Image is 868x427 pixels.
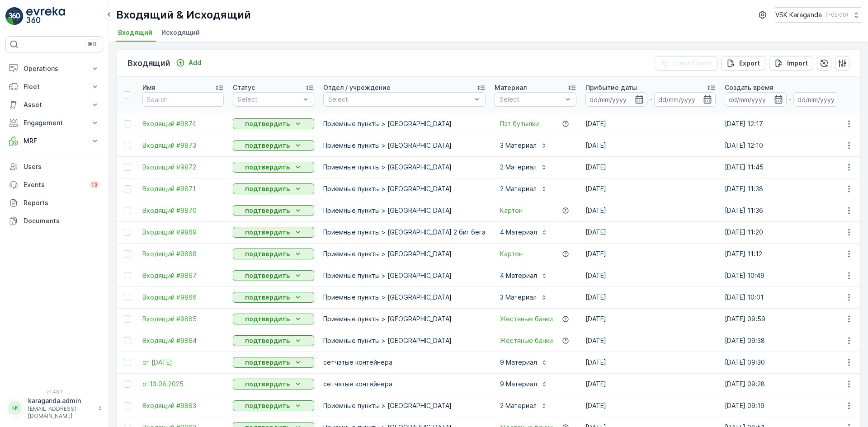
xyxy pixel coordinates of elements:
[319,286,490,308] td: Приемные пункты > [GEOGRAPHIC_DATA]
[233,83,255,92] p: Статус
[5,212,103,230] a: Documents
[124,229,131,236] div: Toggle Row Selected
[495,268,553,283] button: 4 Материал
[24,198,99,207] p: Reports
[124,380,131,388] div: Toggle Row Selected
[500,314,553,324] a: Жестяные банки
[721,56,765,70] button: Export
[24,100,85,109] p: Asset
[775,10,822,19] p: VSK Karaganda
[245,228,290,237] p: подтвердить
[725,92,787,107] input: dd/mm/yyyy
[245,401,290,410] p: подтвердить
[649,94,652,105] p: -
[319,200,490,221] td: Приемные пункты > [GEOGRAPHIC_DATA]
[5,114,103,132] button: Engagement
[319,352,490,373] td: сетчатыe контейнера
[142,293,224,302] a: Входящий #9866
[245,336,290,345] p: подтвердить
[124,402,131,409] div: Toggle Row Selected
[581,286,720,308] td: [DATE]
[24,82,85,91] p: Fleet
[581,221,720,243] td: [DATE]
[245,293,290,302] p: подтвердить
[500,249,523,258] span: Картон
[238,95,300,104] p: Select
[233,270,314,281] button: подтвердить
[581,200,720,221] td: [DATE]
[5,78,103,96] button: Fleet
[581,135,720,156] td: [DATE]
[500,293,537,302] p: 3 Материал
[673,59,712,68] p: Clear Filters
[245,271,290,280] p: подтвердить
[500,184,537,193] p: 2 Материал
[5,396,103,420] button: KKkaraganda.admin[EMAIL_ADDRESS][DOMAIN_NAME]
[581,178,720,200] td: [DATE]
[720,113,859,135] td: [DATE] 12:17
[495,399,553,413] button: 2 Материал
[245,141,290,150] p: подтвердить
[720,330,859,352] td: [DATE] 09:38
[581,330,720,352] td: [DATE]
[233,292,314,303] button: подтвердить
[124,120,131,127] div: Toggle Row Selected
[28,405,93,420] p: [EMAIL_ADDRESS][DOMAIN_NAME]
[5,389,103,394] span: v 1.48.1
[142,380,224,389] a: от13.08.2025
[142,249,224,258] span: Входящий #9868
[116,8,251,22] p: Входящий & Исходящий
[585,92,647,107] input: dd/mm/yyyy
[142,271,224,280] a: Входящий #9867
[142,314,224,324] a: Входящий #9865
[233,314,314,324] button: подтвердить
[124,185,131,192] div: Toggle Row Selected
[787,59,808,68] p: Import
[319,373,490,395] td: сетчатыe контейнера
[118,28,152,37] span: Входящий
[720,265,859,286] td: [DATE] 10:49
[720,178,859,200] td: [DATE] 11:38
[245,358,290,367] p: подтвердить
[245,314,290,324] p: подтвердить
[319,308,490,330] td: Приемные пункты > [GEOGRAPHIC_DATA]
[124,142,131,149] div: Toggle Row Selected
[500,141,537,150] p: 3 Материал
[495,138,553,153] button: 3 Материал
[233,357,314,368] button: подтвердить
[124,164,131,171] div: Toggle Row Selected
[500,95,562,104] p: Select
[5,194,103,212] a: Reports
[142,401,224,410] span: Входящий #9863
[500,271,537,280] p: 4 Материал
[826,11,848,19] p: ( +05:00 )
[142,92,224,107] input: Search
[581,265,720,286] td: [DATE]
[91,181,98,188] p: 13
[500,119,539,128] span: Пэт бутылки
[142,119,224,128] a: Входящий #9874
[24,136,85,145] p: MRF
[233,118,314,129] button: подтвердить
[24,162,99,171] p: Users
[319,221,490,243] td: Приемные пункты > [GEOGRAPHIC_DATA] 2 биг бега
[172,57,205,68] button: Add
[142,206,224,215] span: Входящий #9870
[495,182,553,196] button: 2 Материал
[26,7,65,25] img: logo_light-DOdMpM7g.png
[495,225,553,239] button: 4 Материал
[124,337,131,344] div: Toggle Row Selected
[495,160,553,174] button: 2 Материал
[124,294,131,301] div: Toggle Row Selected
[142,163,224,172] span: Входящий #9872
[319,330,490,352] td: Приемные пункты > [GEOGRAPHIC_DATA]
[8,401,22,415] div: KK
[500,206,523,215] a: Картон
[142,184,224,193] a: Входящий #9871
[495,377,553,391] button: 9 Материал
[500,228,537,237] p: 4 Материал
[581,156,720,178] td: [DATE]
